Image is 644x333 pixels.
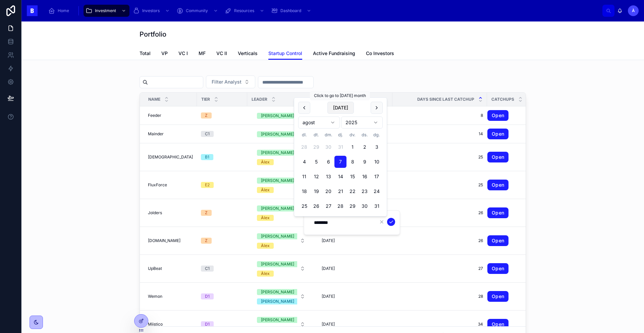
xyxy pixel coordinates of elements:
[396,182,483,188] span: 25
[334,171,346,183] button: dijous, 14 de agost 2025
[298,185,310,197] button: dilluns, 18 de agost 2025
[201,112,243,118] a: Z
[205,182,210,188] div: E2
[359,171,371,183] button: dissabte, 16 de agost 2025
[251,146,311,168] a: Select Button
[298,171,310,183] button: dilluns, 11 de agost 2025
[396,113,483,118] span: 8
[396,210,483,216] span: 26
[238,47,258,61] a: Verticals
[142,8,160,13] span: Investors
[252,286,311,307] button: Select Button
[396,131,483,137] span: 14
[487,319,508,330] a: Open
[334,141,346,153] button: dijous, 31 de juliol 2025
[201,154,243,160] a: B1
[252,146,311,168] button: Select Button
[371,200,383,212] button: diumenge, 31 de agost 2025
[371,171,383,183] button: diumenge, 17 de agost 2025
[252,97,267,102] span: Leader
[257,112,298,119] button: Unselect PEDRO
[487,263,508,274] a: Open
[319,263,388,274] a: [DATE]
[140,47,151,61] a: Total
[252,230,311,251] button: Select Button
[140,30,166,39] h1: Portfolio
[487,180,544,190] a: Open
[261,150,294,156] div: [PERSON_NAME]
[148,322,193,327] a: Miistico
[322,200,334,212] button: dimecres, 27 de agost 2025
[487,180,508,190] a: Open
[346,171,359,183] button: divendres, 15 de agost 2025
[359,131,371,138] th: dissabte
[201,238,243,244] a: Z
[310,171,322,183] button: dimarts, 12 de agost 2025
[234,8,254,13] span: Resources
[95,8,116,13] span: Investment
[359,141,371,153] button: dissabte, 2 de agost 2025
[212,79,241,85] span: Filter Analyst
[319,291,388,302] a: [DATE]
[334,131,346,138] th: dijous
[46,5,74,17] a: Home
[252,174,311,196] button: Select Button
[346,200,359,212] button: divendres, 29 de agost 2025
[148,210,162,216] span: Jolders
[322,131,334,138] th: dimecres
[334,200,346,212] button: dijous, 28 de agost 2025
[261,159,270,165] div: Àlex
[201,131,243,137] a: C1
[346,141,359,153] button: divendres, 1 de agost 2025
[487,319,544,330] a: Open
[205,131,210,137] div: C1
[487,110,544,121] a: Open
[148,294,162,299] span: Wemon
[205,154,209,160] div: B1
[396,322,483,327] span: 34
[359,200,371,212] button: dissabte, 30 de agost 2025
[487,235,544,246] a: Open
[257,288,298,295] button: Unselect PEDRO
[322,266,335,271] span: [DATE]
[148,97,160,102] span: Name
[261,187,270,193] div: Àlex
[346,156,359,168] button: divendres, 8 de agost 2025
[199,50,206,57] span: MF
[310,156,322,168] button: dimarts, 5 de agost 2025
[261,317,294,323] div: [PERSON_NAME]
[261,178,294,184] div: [PERSON_NAME]
[487,207,544,218] a: Open
[251,174,311,196] a: Select Button
[201,321,243,327] a: D1
[251,285,311,307] a: Select Button
[359,185,371,197] button: dissabte, 23 de agost 2025
[396,154,483,160] a: 25
[334,185,346,197] button: dijous, 21 de agost 2025
[327,102,354,114] button: [DATE]
[257,233,298,239] button: Unselect PEDRO
[148,113,193,118] a: Feeder
[148,131,164,137] span: Mainder
[257,260,298,267] button: Unselect PEDRO
[205,321,210,327] div: D1
[257,158,274,165] button: Unselect ALEX
[148,238,180,243] span: [DOMAIN_NAME]
[487,152,508,162] a: Open
[257,316,298,323] button: Unselect PEDRO
[319,235,388,246] a: [DATE]
[487,152,544,162] a: Open
[268,47,302,60] a: Startup Control
[319,319,388,330] a: [DATE]
[322,141,334,153] button: dimecres, 30 de juliol 2025
[131,5,173,17] a: Investors
[201,210,243,216] a: Z
[322,185,334,197] button: dimecres, 20 de agost 2025
[371,185,383,197] button: diumenge, 24 de agost 2025
[174,5,221,17] a: Community
[298,131,310,138] th: dilluns
[346,185,359,197] button: divendres, 22 de agost 2025
[487,207,508,218] a: Open
[27,5,38,16] img: App logo
[257,131,298,137] button: Unselect PEDRO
